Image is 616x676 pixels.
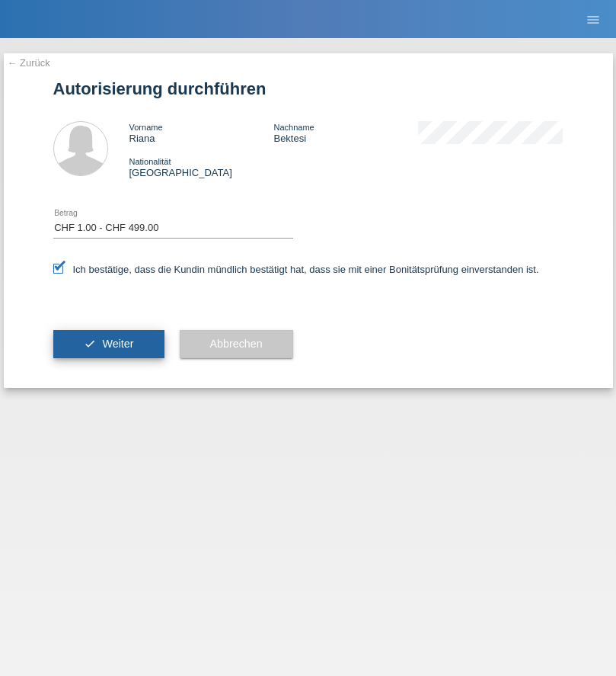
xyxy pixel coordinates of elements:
span: Weiter [102,338,133,350]
i: menu [586,12,601,27]
span: Nationalität [129,157,171,166]
button: Abbrechen [180,330,293,359]
a: menu [578,14,608,24]
div: [GEOGRAPHIC_DATA] [129,155,274,178]
span: Nachname [273,123,314,132]
span: Abbrechen [210,338,263,350]
label: Ich bestätige, dass die Kundin mündlich bestätigt hat, dass sie mit einer Bonitätsprüfung einvers... [53,264,539,275]
a: ← Zurück [8,57,50,69]
div: Bektesi [273,121,418,144]
span: Vorname [129,123,163,132]
h1: Autorisierung durchführen [53,79,563,98]
button: check Weiter [53,330,164,359]
div: Riana [129,121,274,144]
i: check [84,338,96,350]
